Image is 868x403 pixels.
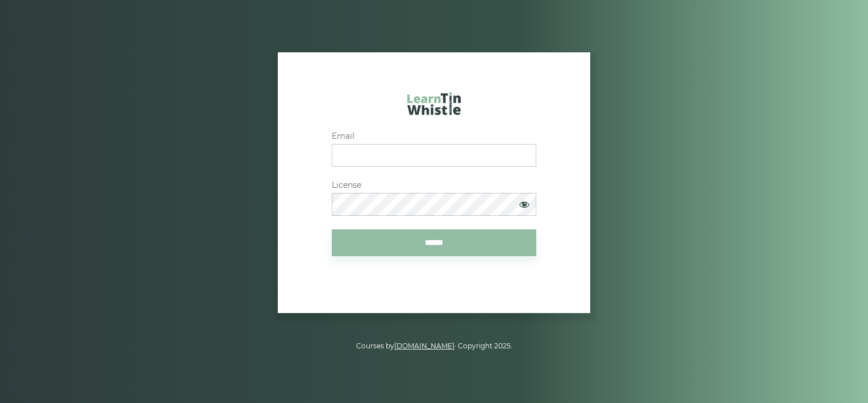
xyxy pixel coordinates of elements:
a: LearnTinWhistle.com [407,92,461,121]
img: LearnTinWhistle.com [407,92,461,115]
a: [DOMAIN_NAME] [394,342,454,350]
p: Courses by · Copyright 2025. [114,340,754,352]
label: License [332,180,536,190]
label: Email [332,131,536,141]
